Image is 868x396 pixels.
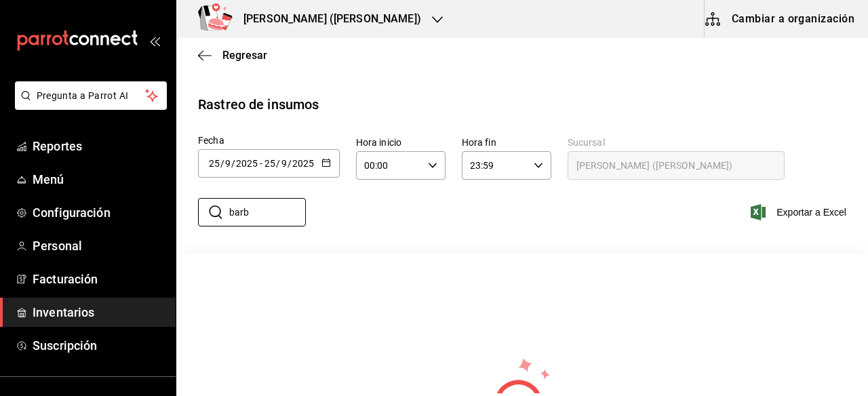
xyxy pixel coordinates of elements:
[260,158,262,169] span: -
[33,170,165,189] span: Menú
[33,203,165,222] span: Configuración
[33,137,165,155] span: Reportes
[231,158,235,169] span: /
[233,11,421,27] h3: [PERSON_NAME] ([PERSON_NAME])
[198,49,267,62] button: Regresar
[292,158,315,169] input: Year
[229,199,306,226] input: Buscar insumo
[208,158,220,169] input: Day
[220,158,224,169] span: /
[222,49,267,62] span: Regresar
[15,81,167,110] button: Pregunta a Parrot AI
[568,138,785,147] label: Sucursal
[224,158,231,169] input: Month
[33,270,165,288] span: Facturación
[37,89,146,103] span: Pregunta a Parrot AI
[264,158,276,169] input: Day
[288,158,292,169] span: /
[276,158,280,169] span: /
[198,135,224,146] span: Fecha
[33,303,165,321] span: Inventarios
[33,237,165,255] span: Personal
[149,35,160,46] button: open_drawer_menu
[235,158,258,169] input: Year
[9,98,167,113] a: Pregunta a Parrot AI
[462,138,551,147] label: Hora fin
[198,94,319,115] div: Rastreo de insumos
[753,204,846,220] button: Exportar a Excel
[356,138,446,147] label: Hora inicio
[33,336,165,355] span: Suscripción
[281,158,288,169] input: Month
